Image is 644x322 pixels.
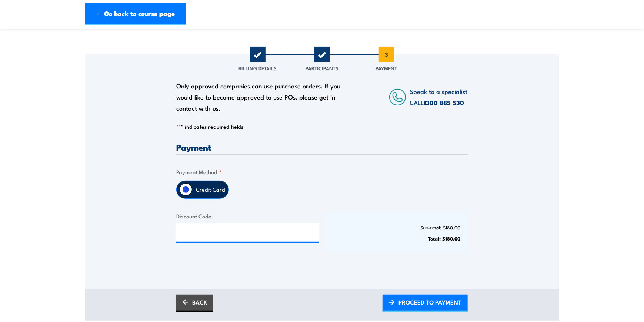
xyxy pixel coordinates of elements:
span: 3 [379,47,394,62]
span: PROCEED TO PAYMENT [398,292,461,312]
span: 1 [250,47,266,62]
span: Participants [306,64,338,72]
span: Billing Details [238,64,277,72]
span: Speak to a specialist CALL [410,87,468,107]
span: 2 [314,47,330,62]
strong: Total: $180.00 [428,235,460,242]
label: Discount Code [176,212,319,220]
p: " " indicates required fields [176,123,468,130]
a: ← Go back to course page [85,3,186,25]
a: PROCEED TO PAYMENT [383,295,468,312]
legend: Payment Method [176,168,222,176]
label: Credit Card [192,181,228,198]
a: 1300 885 530 [424,98,464,107]
p: Sub-total: $180.00 [333,225,461,230]
div: Only approved companies can use purchase orders. If you would like to become approved to use POs,... [176,80,344,114]
a: BACK [176,295,213,312]
h3: Payment [176,143,468,151]
span: Payment [376,64,397,72]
